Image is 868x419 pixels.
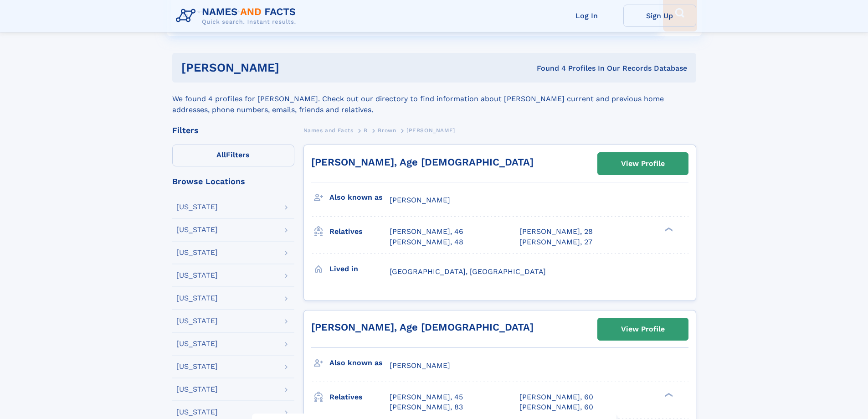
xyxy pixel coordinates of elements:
[663,227,673,233] div: ❯
[176,226,218,233] div: [US_STATE]
[663,392,673,398] div: ❯
[364,124,368,136] a: B
[181,62,408,73] h1: [PERSON_NAME]
[303,124,354,136] a: Names and Facts
[623,5,696,27] a: Sign Up
[390,267,546,276] span: [GEOGRAPHIC_DATA], [GEOGRAPHIC_DATA]
[621,153,665,174] div: View Profile
[390,227,463,237] a: [PERSON_NAME], 46
[311,156,534,168] a: [PERSON_NAME], Age [DEMOGRAPHIC_DATA]
[390,196,450,204] span: [PERSON_NAME]
[176,203,218,211] div: [US_STATE]
[176,249,218,256] div: [US_STATE]
[329,355,390,371] h3: Also known as
[519,227,593,237] a: [PERSON_NAME], 28
[519,392,593,402] a: [PERSON_NAME], 60
[172,145,294,166] label: Filters
[329,190,390,205] h3: Also known as
[176,363,218,370] div: [US_STATE]
[311,321,534,333] a: [PERSON_NAME], Age [DEMOGRAPHIC_DATA]
[519,402,593,412] a: [PERSON_NAME], 60
[176,409,218,416] div: [US_STATE]
[390,237,463,247] a: [PERSON_NAME], 48
[621,319,665,340] div: View Profile
[378,124,396,136] a: Brown
[172,83,696,115] div: We found 4 profiles for [PERSON_NAME]. Check out our directory to find information about [PERSON_...
[216,150,226,159] span: All
[176,317,218,325] div: [US_STATE]
[172,177,294,186] div: Browse Locations
[172,126,294,134] div: Filters
[598,153,688,175] a: View Profile
[378,127,396,134] span: Brown
[172,4,303,28] img: Logo Names and Facts
[329,224,390,239] h3: Relatives
[406,127,455,134] span: [PERSON_NAME]
[176,386,218,393] div: [US_STATE]
[390,361,450,370] span: [PERSON_NAME]
[176,295,218,302] div: [US_STATE]
[550,5,623,27] a: Log In
[519,237,592,247] a: [PERSON_NAME], 27
[329,389,390,405] h3: Relatives
[408,63,687,73] div: Found 4 Profiles In Our Records Database
[390,392,463,402] a: [PERSON_NAME], 45
[176,340,218,347] div: [US_STATE]
[176,272,218,279] div: [US_STATE]
[364,127,368,134] span: B
[329,261,390,277] h3: Lived in
[598,318,688,340] a: View Profile
[390,402,463,412] a: [PERSON_NAME], 83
